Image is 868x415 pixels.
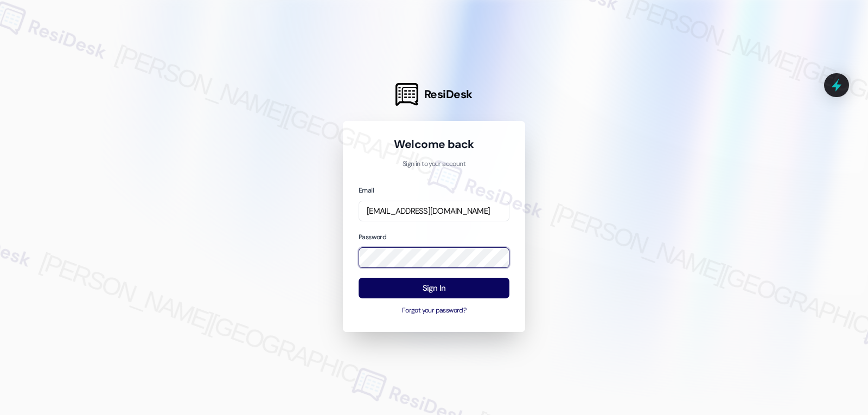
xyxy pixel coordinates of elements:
h1: Welcome back [359,137,509,152]
label: Password [359,233,386,241]
label: Email [359,186,374,195]
input: name@example.com [359,201,509,222]
span: ResiDesk [424,87,473,102]
img: ResiDesk Logo [395,83,418,106]
button: Forgot your password? [359,306,509,316]
p: Sign in to your account [359,159,509,169]
button: Sign In [359,278,509,299]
